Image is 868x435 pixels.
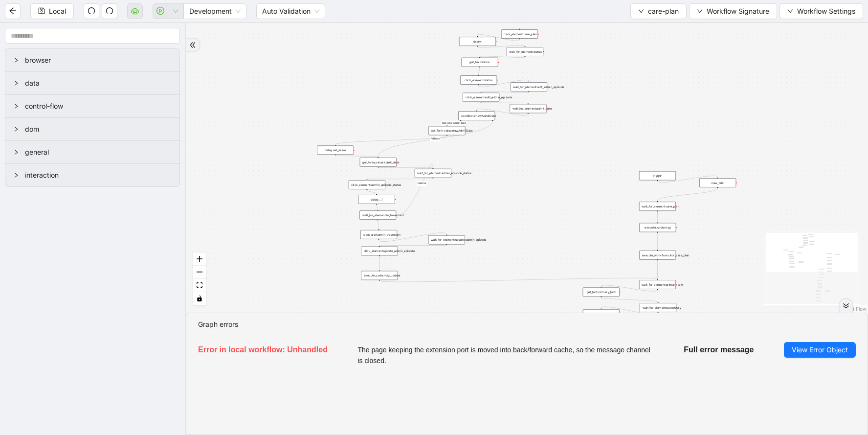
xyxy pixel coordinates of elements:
[25,147,172,158] span: general
[463,93,499,102] div: click_element:edit_admin_episode
[30,3,74,19] button: saveLocal
[359,210,396,220] div: wait_for_element:in_treatment
[601,298,658,302] g: Edge from get_text:primary_text to wait_for_element:secondary
[357,344,653,366] span: The page keeping the extension port is moved into back/forward cache, so the message channel is c...
[358,195,395,204] div: delay:__1
[379,233,447,242] g: Edge from click_element:in_treatment to wait_for_element:update_admin_episode
[361,271,398,280] div: execute_code:msg_update
[360,158,397,167] div: get_form_value:admit_date
[511,82,547,92] div: wait_for_element:edit_admin_episode
[5,164,179,186] div: interaction
[479,68,480,74] g: Edge from get_text:status to click_element:status
[583,309,620,319] div: get_text:secondary_text
[415,169,451,178] div: wait_for_element:admin_episode_status
[189,4,241,19] span: Development
[697,8,703,14] span: down
[198,344,328,356] h5: Error in local workflow: Unhandled
[784,342,856,358] button: View Error Object
[442,121,467,126] g: Edge from conditions:newAdmitDate to set_form_value:newAdmitDate
[638,8,644,14] span: down
[38,7,45,14] span: save
[349,180,385,189] div: click_element:admin_episode_status
[707,6,769,17] span: Workflow Signature
[361,247,398,256] div: click_element:update_admin_episode
[501,29,538,39] div: click_element:care_plan
[25,124,172,135] span: dom
[5,49,179,71] div: browser
[360,230,397,239] div: click_element:in_treatment
[5,72,179,94] div: data
[262,4,319,19] span: Auto Validation
[507,47,543,56] div: wait_for_element:status
[657,188,717,201] g: Edge from new_tab: to wait_for_element:care_plan
[461,58,498,67] div: get_text:status
[460,75,497,85] div: click_element:status
[397,164,433,215] g: Edge from wait_for_element:in_treatment to wait_for_element:admin_episode_status
[510,104,546,114] div: wait_for_element:admit_date
[131,7,139,15] span: cloud-server
[639,251,676,260] div: execute_workflow:click_care_plan
[583,288,620,297] div: get_text:primary_text
[25,101,172,112] span: control-flow
[5,3,21,19] button: arrow-left
[428,126,465,135] div: set_form_value:newAdmitDate
[639,171,676,181] div: trigger
[198,319,856,330] div: Graph errors
[84,3,99,19] button: undo
[479,80,529,87] g: Edge from click_element:status to wait_for_element:edit_admin_episode
[480,56,525,57] g: Edge from wait_for_element:status to get_text:status
[699,178,736,187] div: new_tab:
[317,145,354,155] div: delay:set_value
[639,223,676,232] div: execute_code:msg
[13,172,19,178] span: right
[367,179,433,179] g: Edge from wait_for_element:admin_episode_status to click_element:admin_episode_status
[25,170,172,181] span: interaction
[601,285,657,291] g: Edge from wait_for_element:primary_text to get_text:primary_text
[153,3,168,19] button: play-circle
[639,202,676,211] div: wait_for_element:care_plan
[477,46,525,47] g: Edge from delay: to wait_for_element:status
[841,306,867,312] a: React Flow attribution
[459,37,496,46] div: delay:
[13,103,19,109] span: right
[657,176,717,183] g: Edge from trigger to new_tab:
[477,35,519,41] g: Edge from click_element:care_plan to delay:
[630,3,687,19] button: downcare-plan
[639,280,676,289] div: wait_for_element:primary_text
[684,344,754,356] h5: Full error message
[779,3,863,19] button: downWorkflow Settings
[792,344,848,355] span: View Error Object
[640,303,676,312] div: wait_for_element:secondary
[156,7,164,15] span: play-circle
[88,7,95,15] span: undo
[127,3,143,19] button: cloud-server
[193,279,206,292] button: fit view
[379,278,658,282] g: Edge from execute_code:msg_update to wait_for_element:primary_text
[367,190,377,194] g: Edge from click_element:admin_episode_status to delay:__1
[5,141,179,163] div: general
[102,3,117,19] button: redo
[458,111,495,120] div: conditions:newAdmitDate
[335,156,378,157] g: Edge from delay:set_value to get_form_value:admit_date
[843,302,849,309] span: double-right
[689,3,777,19] button: downWorkflow Signature
[5,118,179,140] div: dom
[601,307,658,315] g: Edge from wait_for_element:secondary to get_text:secondary_text
[335,136,447,144] g: Edge from set_form_value:newAdmitDate to delay:set_value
